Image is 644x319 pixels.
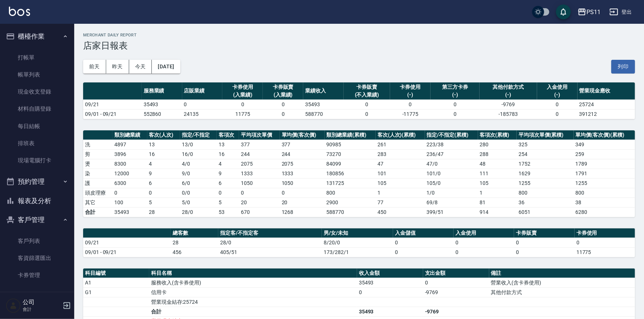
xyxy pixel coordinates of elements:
[3,172,71,191] button: 預約管理
[480,100,537,109] td: -9769
[6,298,21,313] img: Person
[325,207,376,217] td: 588770
[217,198,239,207] td: 5
[376,169,425,178] td: 101
[217,149,239,159] td: 16
[182,82,223,100] th: 店販業績
[280,198,325,207] td: 20
[83,130,635,217] table: a dense table
[106,60,129,74] button: 昨天
[478,130,517,140] th: 客項次(累積)
[217,178,239,188] td: 6
[478,207,517,217] td: 914
[514,238,575,247] td: 0
[322,228,393,238] th: 男/女/未知
[83,159,112,169] td: 燙
[537,100,578,109] td: 0
[376,207,425,217] td: 450
[265,83,301,91] div: 卡券販賣
[517,198,574,207] td: 36
[147,198,180,207] td: 5
[517,188,574,198] td: 800
[376,130,425,140] th: 客次(人次)(累積)
[425,140,478,149] td: 223 / 38
[574,169,635,178] td: 1791
[539,83,576,91] div: 入金使用
[517,169,574,178] td: 1629
[425,130,478,140] th: 指定/不指定(累積)
[142,109,182,119] td: 552860
[393,238,454,247] td: 0
[517,207,574,217] td: 6051
[393,247,454,257] td: 0
[149,268,357,278] th: 科目名稱
[280,130,325,140] th: 單均價(客次價)
[325,169,376,178] td: 180856
[478,159,517,169] td: 48
[224,91,261,99] div: (入業績)
[431,109,480,119] td: 0
[574,198,635,207] td: 38
[147,140,180,149] td: 13
[239,140,279,149] td: 377
[574,207,635,217] td: 6280
[423,287,489,297] td: -9769
[3,191,71,211] button: 報表及分析
[423,307,489,316] td: -9769
[478,198,517,207] td: 81
[280,149,325,159] td: 244
[83,198,112,207] td: 其它
[3,210,71,230] button: 客戶管理
[432,91,478,99] div: (-)
[514,228,575,238] th: 卡券販賣
[83,268,149,278] th: 科目編號
[478,140,517,149] td: 280
[280,178,325,188] td: 1050
[432,83,478,91] div: 第三方卡券
[578,100,635,109] td: 25724
[423,268,489,278] th: 支出金額
[182,109,223,119] td: 24135
[392,91,429,99] div: (-)
[489,287,635,297] td: 其他付款方式
[357,268,423,278] th: 收入金額
[217,130,239,140] th: 客項次
[575,247,635,257] td: 11775
[83,178,112,188] td: 護
[489,268,635,278] th: 備註
[556,4,571,19] button: save
[574,149,635,159] td: 259
[83,247,171,257] td: 09/01 - 09/21
[3,135,71,152] a: 排班表
[142,100,182,109] td: 35493
[147,207,180,217] td: 28
[517,149,574,159] td: 254
[83,140,112,149] td: 洗
[83,207,112,217] td: 合計
[149,287,357,297] td: 信用卡
[322,247,393,257] td: 173/282/1
[517,140,574,149] td: 325
[83,228,635,257] table: a dense table
[611,60,635,74] button: 列印
[83,82,635,119] table: a dense table
[3,66,71,83] a: 帳單列表
[574,140,635,149] td: 349
[376,159,425,169] td: 47
[346,83,388,91] div: 卡券販賣
[217,207,239,217] td: 53
[23,299,61,306] h5: 公司
[425,159,478,169] td: 47 / 0
[147,149,180,159] td: 16
[325,130,376,140] th: 類別總業績(累積)
[478,149,517,159] td: 288
[83,238,171,247] td: 09/21
[578,82,635,100] th: 營業現金應收
[478,188,517,198] td: 1
[575,4,604,20] button: PS11
[149,278,357,287] td: 服務收入(含卡券使用)
[3,287,71,306] button: 行銷工具
[180,130,217,140] th: 指定/不指定
[239,130,279,140] th: 平均項次單價
[112,140,147,149] td: 4897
